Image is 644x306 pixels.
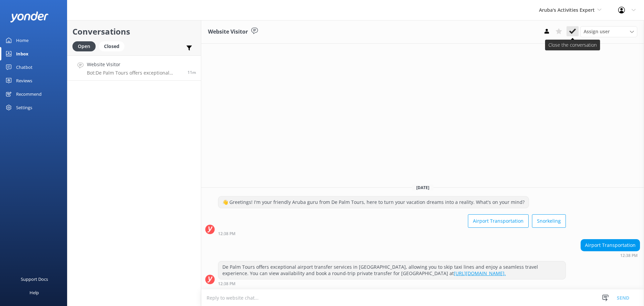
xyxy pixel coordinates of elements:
strong: 12:38 PM [218,282,235,286]
h2: Conversations [72,25,196,38]
button: Airport Transportation [468,214,529,228]
div: Sep 09 2025 12:38pm (UTC -04:00) America/Caracas [218,281,566,286]
div: Settings [16,101,32,114]
strong: 12:38 PM [620,254,638,258]
a: [URL][DOMAIN_NAME]. [454,270,506,276]
div: Reviews [16,74,32,87]
div: Sep 09 2025 12:38pm (UTC -04:00) America/Caracas [218,231,566,236]
img: yonder-white-logo.png [10,11,49,23]
a: Open [72,42,99,50]
div: Airport Transportation [581,239,640,251]
h4: Website Visitor [87,61,182,68]
div: Support Docs [21,272,48,286]
div: Sep 09 2025 12:38pm (UTC -04:00) America/Caracas [581,253,640,258]
div: 👋 Greetings! I'm your friendly Aruba guru from De Palm Tours, here to turn your vacation dreams i... [218,196,529,208]
span: [DATE] [412,185,433,190]
span: Assign user [584,28,610,35]
button: Snorkeling [532,214,566,228]
strong: 12:38 PM [218,232,235,236]
div: Open [72,41,96,51]
div: Home [16,34,29,47]
a: Website VisitorBot:De Palm Tours offers exceptional airport transfer services in [GEOGRAPHIC_DATA... [67,55,201,81]
div: Closed [99,41,124,51]
a: Closed [99,42,128,50]
div: Assign User [580,26,637,37]
div: Recommend [16,87,42,101]
div: De Palm Tours offers exceptional airport transfer services in [GEOGRAPHIC_DATA], allowing you to ... [218,261,566,279]
span: Sep 09 2025 12:38pm (UTC -04:00) America/Caracas [187,70,196,75]
h3: Website Visitor [208,28,248,36]
span: Aruba's Activities Expert [539,7,595,13]
div: Inbox [16,47,29,60]
div: Help [30,286,39,299]
div: Chatbot [16,60,33,74]
p: Bot: De Palm Tours offers exceptional airport transfer services in [GEOGRAPHIC_DATA], allowing yo... [87,70,182,76]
